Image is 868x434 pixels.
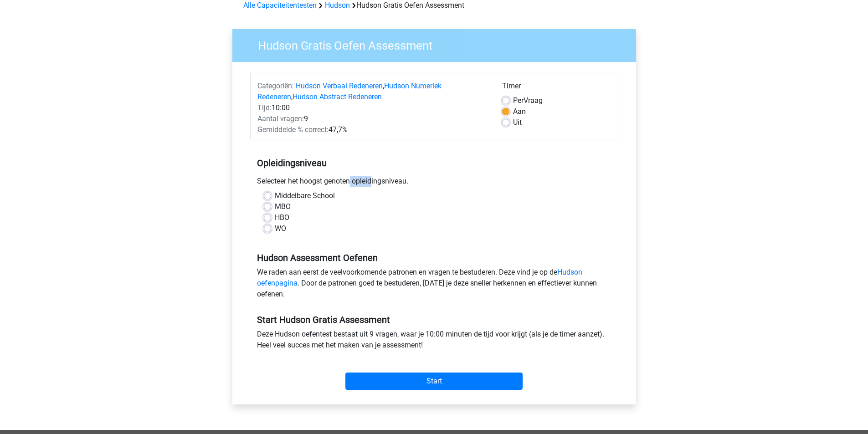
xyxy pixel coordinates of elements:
[257,82,442,101] a: Hudson Numeriek Redeneren
[251,81,495,102] div: , ,
[257,114,304,123] span: Aantal vragen:
[257,252,611,263] h5: Hudson Assessment Oefenen
[251,124,495,135] div: 47,7%
[275,212,289,223] label: HBO
[257,125,329,134] span: Gemiddelde % correct:
[250,329,618,354] div: Deze Hudson oefentest bestaat uit 9 vragen, waar je 10:00 minuten de tijd voor krijgt (als je de ...
[257,314,611,325] h5: Start Hudson Gratis Assessment
[513,117,522,128] label: Uit
[247,35,629,53] h3: Hudson Gratis Oefen Assessment
[513,96,524,105] span: Per
[250,267,618,303] div: We raden aan eerst de veelvoorkomende patronen en vragen te bestuderen. Deze vind je op de . Door...
[325,1,350,10] a: Hudson
[251,102,495,113] div: 10:00
[345,373,523,390] input: Start
[257,82,294,90] span: Categoriën:
[251,113,495,124] div: 9
[243,1,317,10] a: Alle Capaciteitentesten
[513,106,526,117] label: Aan
[275,201,291,212] label: MBO
[275,223,286,234] label: WO
[275,190,335,201] label: Middelbare School
[296,82,383,90] a: Hudson Verbaal Redeneren
[502,81,611,95] div: Timer
[257,103,272,112] span: Tijd:
[250,176,618,190] div: Selecteer het hoogst genoten opleidingsniveau.
[293,92,382,101] a: Hudson Abstract Redeneren
[513,95,543,106] label: Vraag
[257,154,611,172] h5: Opleidingsniveau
